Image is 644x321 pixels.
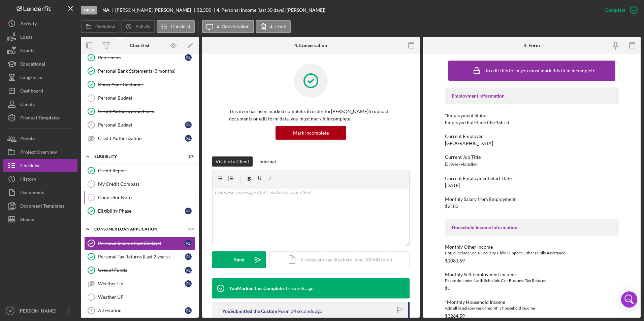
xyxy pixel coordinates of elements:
[98,136,185,141] div: Credit Authorization
[94,154,177,158] div: Eligibility
[98,55,185,60] div: References
[84,250,195,263] a: Personal Tax Returns (Last 2 years)RL
[185,307,192,314] div: R L
[212,156,253,167] button: Visible to Client
[98,281,185,286] div: Weather Up
[445,250,619,256] div: Could include Social Security, Child Support, Other Public Assistance
[524,43,540,48] div: 4. Form
[8,309,12,313] text: JP
[445,272,619,277] div: Monthly Self Employment Income
[259,156,276,167] div: Internal
[98,95,195,101] div: Personal Budget
[185,253,192,260] div: R L
[3,57,77,71] button: Educational
[3,186,77,199] button: Documents
[98,208,185,214] div: Eligibility Phase
[20,145,57,160] div: Project Overview
[445,244,619,250] div: Monthly Other Income
[81,6,97,14] div: Open
[84,191,195,204] a: Counselor Notes
[84,78,195,91] a: Know Your Customer
[90,123,92,127] tspan: 3
[84,118,195,132] a: 3Personal BudgetRL
[20,17,37,32] div: Activity
[84,177,195,191] a: My Credit Compass
[98,109,195,114] div: Credit Authorization Form
[98,122,185,128] div: Personal Budget
[98,168,195,173] div: Credit Report
[202,20,254,33] button: 4. Conversation
[84,290,195,304] a: Weather UP
[185,135,192,142] div: R L
[98,241,185,246] div: Personal Income (last 30 days)
[20,132,35,147] div: People
[3,172,77,186] button: History
[102,7,109,13] b: NA
[217,7,325,13] div: 4. Personal Income (last 30 days) ([PERSON_NAME])
[94,227,177,231] div: Consumer Loan Application
[294,43,327,48] div: 4. Conversation
[3,71,77,84] a: Long-Term
[605,3,625,17] div: Complete
[445,277,619,284] div: Please document with Schedule C or Business Tax Returns
[3,199,77,213] button: Document Templates
[229,108,393,123] p: This item has been marked complete. In order for [PERSON_NAME] to upload documents or edit form d...
[84,304,195,317] a: 7AttestationRL
[20,159,40,174] div: Checklist
[3,213,77,226] button: Sheets
[3,17,77,30] a: Activity
[130,43,150,48] div: Checklist
[234,251,245,268] div: Send
[20,44,34,59] div: Grants
[20,84,43,99] div: Dashboard
[445,120,509,125] div: Employed Full-time (35-45hrs)
[3,30,77,44] button: Loans
[135,24,150,29] label: Activity
[3,111,77,124] button: Product Templates
[98,181,195,187] div: My Credit Compass
[98,254,185,259] div: Personal Tax Returns (Last 2 years)
[3,84,77,98] button: Dashboard
[17,304,61,319] div: [PERSON_NAME]
[3,98,77,111] a: Clients
[216,156,249,167] div: Visible to Client
[445,204,458,209] div: $2183
[182,154,194,158] div: 2 / 4
[3,44,77,57] button: Grants
[293,126,329,140] div: Mark Incomplete
[445,299,619,305] div: *Monthly Household Income
[452,93,612,99] div: Employment Information
[20,172,36,187] div: History
[197,7,211,13] span: $2,500
[81,20,119,33] button: Overview
[445,197,619,202] div: Monthly Salary from Employment
[90,309,92,313] tspan: 7
[20,30,32,45] div: Loans
[270,24,286,29] label: 4. Form
[84,91,195,105] a: Personal Budget
[452,225,612,230] div: Household Income Information
[98,82,195,87] div: Know Your Customer
[20,199,64,214] div: Document Templates
[599,3,641,17] button: Complete
[20,111,60,126] div: Product Templates
[445,183,460,188] div: [DATE]
[3,132,77,145] button: People
[445,176,619,181] div: Current Employment Start Date
[20,186,44,201] div: Documents
[3,304,77,318] button: JP[PERSON_NAME]
[445,313,465,319] div: $3264.59
[445,154,619,160] div: Current Job Title
[3,159,77,172] button: Checklist
[445,162,478,167] div: Driver/Handler
[98,195,195,200] div: Counselor Notes
[121,20,155,33] button: Activity
[84,277,195,290] a: Weather UpRL
[157,20,195,33] button: Checklist
[95,24,115,29] label: Overview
